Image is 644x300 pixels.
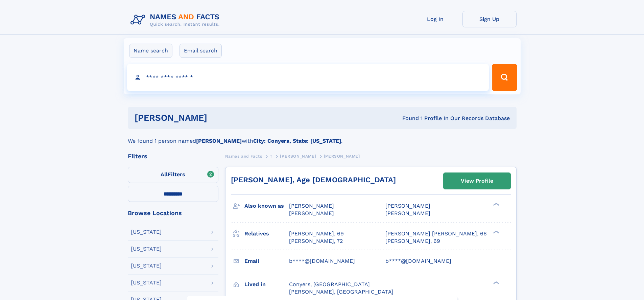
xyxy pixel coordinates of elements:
span: [PERSON_NAME] [280,154,316,159]
h3: Also known as [244,200,289,212]
span: [PERSON_NAME] [289,210,334,216]
div: [US_STATE] [131,246,162,252]
a: Log In [408,11,462,27]
span: T [270,154,272,159]
div: Filters [128,153,218,159]
span: [PERSON_NAME] [324,154,360,159]
span: [PERSON_NAME] [385,210,430,216]
div: [US_STATE] [131,263,162,269]
span: Conyers, [GEOGRAPHIC_DATA] [289,281,370,287]
a: [PERSON_NAME] [PERSON_NAME], 66 [385,230,487,237]
a: [PERSON_NAME], 69 [385,237,440,245]
a: T [270,152,272,160]
div: ❯ [492,230,500,234]
label: Filters [128,167,218,183]
h3: Email [244,255,289,267]
label: Name search [129,44,172,58]
label: Email search [180,44,222,58]
b: [PERSON_NAME] [196,138,242,144]
div: View Profile [461,173,493,189]
div: Found 1 Profile In Our Records Database [305,115,510,122]
img: Logo Names and Facts [128,11,225,29]
span: [PERSON_NAME], [GEOGRAPHIC_DATA] [289,289,393,295]
div: ❯ [492,280,500,285]
a: [PERSON_NAME] [280,152,316,160]
a: Sign Up [462,11,517,27]
span: [PERSON_NAME] [385,203,430,209]
a: Names and Facts [225,152,262,160]
b: City: Conyers, State: [US_STATE] [253,138,341,144]
h3: Lived in [244,279,289,290]
button: Search Button [492,64,517,91]
span: All [161,171,168,178]
div: ❯ [492,202,500,207]
div: [US_STATE] [131,229,162,235]
div: Browse Locations [128,210,218,216]
input: search input [127,64,489,91]
div: We found 1 person named with . [128,129,517,145]
div: [US_STATE] [131,280,162,285]
a: View Profile [444,173,510,189]
a: [PERSON_NAME], Age [DEMOGRAPHIC_DATA] [231,176,396,184]
a: [PERSON_NAME], 72 [289,237,343,245]
h3: Relatives [244,228,289,239]
h1: [PERSON_NAME] [135,114,305,122]
span: [PERSON_NAME] [289,203,334,209]
a: [PERSON_NAME], 69 [289,230,344,237]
